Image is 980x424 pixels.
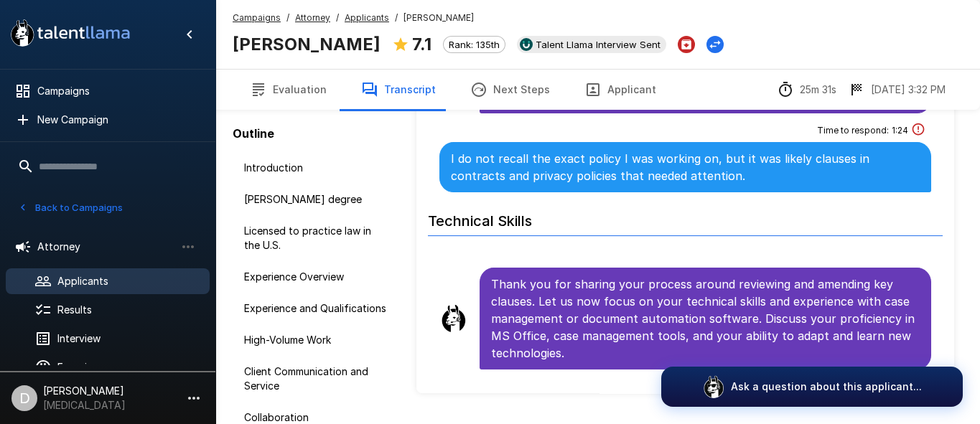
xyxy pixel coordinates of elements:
img: llama_clean.png [439,304,468,333]
p: Ask a question about this applicant... [731,380,922,394]
button: Transcript [344,70,453,110]
span: / [395,11,398,25]
b: 7.1 [412,34,431,55]
span: Licensed to practice law in the U.S. [244,224,388,253]
span: / [286,11,289,25]
u: Attorney [295,12,330,23]
p: [DATE] 3:32 PM [871,83,946,97]
span: Talent Llama Interview Sent [530,39,666,50]
u: Applicants [345,12,389,23]
div: Introduction [233,155,399,181]
div: [PERSON_NAME] degree [233,187,399,212]
div: The date and time when the interview was completed [848,81,946,98]
span: Rank: 135th [444,39,505,50]
div: Licensed to practice law in the U.S. [233,218,399,258]
div: Client Communication and Service [233,359,399,399]
u: Campaigns [233,12,281,23]
p: I do not recall the exact policy I was working on, but it was likely clauses in contracts and pri... [451,150,920,184]
b: Outline [233,126,274,141]
div: View profile in UKG [517,36,666,53]
span: [PERSON_NAME] [403,11,474,25]
span: High-Volume Work [244,333,388,347]
button: Evaluation [233,70,344,110]
button: Archive Applicant [678,36,695,53]
div: This answer took longer than usual and could be a sign of cheating [911,122,925,139]
span: Experience Overview [244,270,388,284]
button: Applicant [567,70,673,110]
button: Next Steps [453,70,567,110]
div: Experience Overview [233,264,399,290]
p: 25m 31s [800,83,836,97]
span: Introduction [244,161,388,175]
p: Thank you for sharing your process around reviewing and amending key clauses. Let us now focus on... [491,275,920,362]
button: Ask a question about this applicant... [661,367,963,407]
span: / [336,11,339,25]
div: High-Volume Work [233,327,399,353]
span: Experience and Qualifications [244,301,388,316]
b: [PERSON_NAME] [233,34,381,55]
span: 1 : 24 [892,123,908,138]
div: The time between starting and completing the interview [777,81,836,98]
div: Experience and Qualifications [233,296,399,321]
span: [PERSON_NAME] degree [244,192,388,207]
img: logo_glasses@2x.png [702,375,725,398]
span: Time to respond : [817,123,889,138]
h6: Technical Skills [428,198,943,236]
button: Change Stage [706,36,724,53]
span: Client Communication and Service [244,364,388,393]
img: ukg_logo.jpeg [520,38,533,51]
